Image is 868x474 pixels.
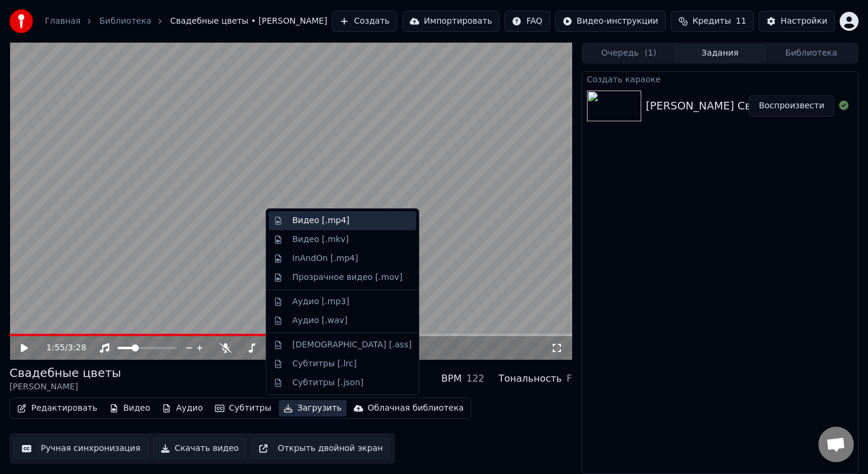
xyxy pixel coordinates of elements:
[646,98,838,114] div: [PERSON_NAME] Свадебные цветы
[292,253,358,265] div: InAndOn [.mp4]
[210,400,276,417] button: Субтитры
[47,342,75,354] div: /
[504,11,550,32] button: FAQ
[781,15,827,27] div: Настройки
[736,15,746,27] span: 11
[671,11,754,32] button: Кредиты11
[583,45,674,62] button: Очередь
[292,339,412,351] div: [DEMOGRAPHIC_DATA] [.ass]
[47,342,65,354] span: 1:55
[12,400,102,417] button: Редактировать
[818,427,854,462] a: Открытый чат
[368,402,464,414] div: Облачная библиотека
[402,11,500,32] button: Импортировать
[105,400,155,417] button: Видео
[292,272,402,283] div: Прозрачное видео [.mov]
[251,438,390,459] button: Открыть двойной экран
[498,372,562,386] div: Тональность
[466,372,485,386] div: 122
[279,400,347,417] button: Загрузить
[9,365,121,381] div: Свадебные цветы
[674,45,765,62] button: Задания
[68,342,86,354] span: 3:28
[45,15,80,27] a: Главная
[157,400,207,417] button: Аудио
[441,372,461,386] div: BPM
[555,11,666,32] button: Видео-инструкции
[292,296,349,308] div: Аудио [.mp3]
[99,15,151,27] a: Библиотека
[332,11,397,32] button: Создать
[582,72,858,86] div: Создать караоке
[292,234,348,246] div: Видео [.mkv]
[153,438,247,459] button: Скачать видео
[9,9,33,33] img: youka
[292,315,347,327] div: Аудио [.wav]
[766,45,857,62] button: Библиотека
[14,438,148,459] button: Ручная синхронизация
[567,372,572,386] div: F
[45,15,327,27] nav: breadcrumb
[292,377,364,389] div: Субтитры [.json]
[170,15,327,27] span: Свадебные цветы • [PERSON_NAME]
[759,11,835,32] button: Настройки
[749,95,834,117] button: Воспроизвести
[645,47,657,59] span: ( 1 )
[9,381,121,393] div: [PERSON_NAME]
[693,15,731,27] span: Кредиты
[292,215,350,227] div: Видео [.mp4]
[292,358,357,370] div: Субтитры [.lrc]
